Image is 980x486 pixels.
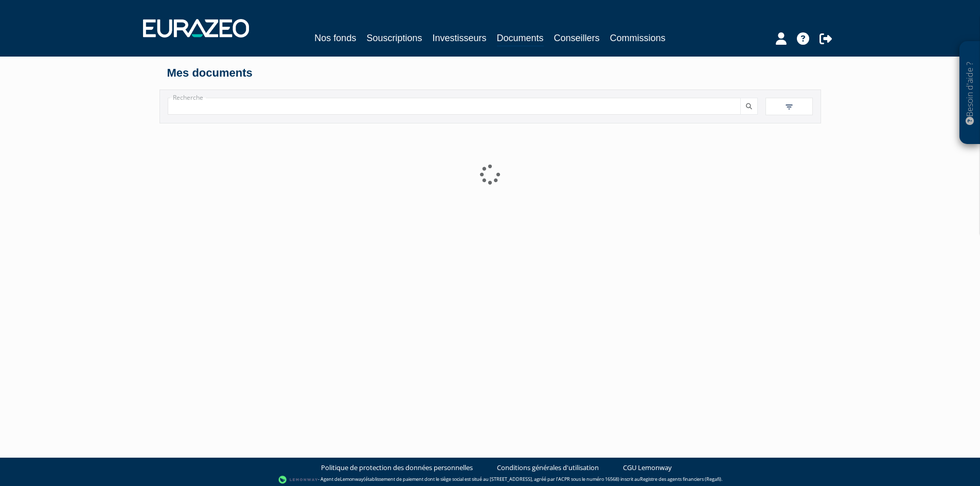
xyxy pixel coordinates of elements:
a: Investisseurs [432,31,486,45]
a: Politique de protection des données personnelles [321,463,473,473]
img: filter.svg [785,102,794,112]
a: Nos fonds [314,31,356,45]
a: CGU Lemonway [623,463,672,473]
input: Recherche [168,98,741,115]
a: Registre des agents financiers (Regafi) [640,476,721,483]
a: Conseillers [554,31,600,45]
a: Lemonway [340,476,364,483]
img: 1732889491-logotype_eurazeo_blanc_rvb.png [143,19,249,38]
h4: Mes documents [167,67,813,79]
div: - Agent de (établissement de paiement dont le siège social est situé au [STREET_ADDRESS], agréé p... [10,475,970,485]
a: Souscriptions [366,31,422,45]
a: Conditions générales d'utilisation [497,463,599,473]
a: Documents [497,31,544,47]
p: Besoin d'aide ? [964,47,976,139]
img: logo-lemonway.png [278,475,318,485]
a: Commissions [610,31,666,45]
